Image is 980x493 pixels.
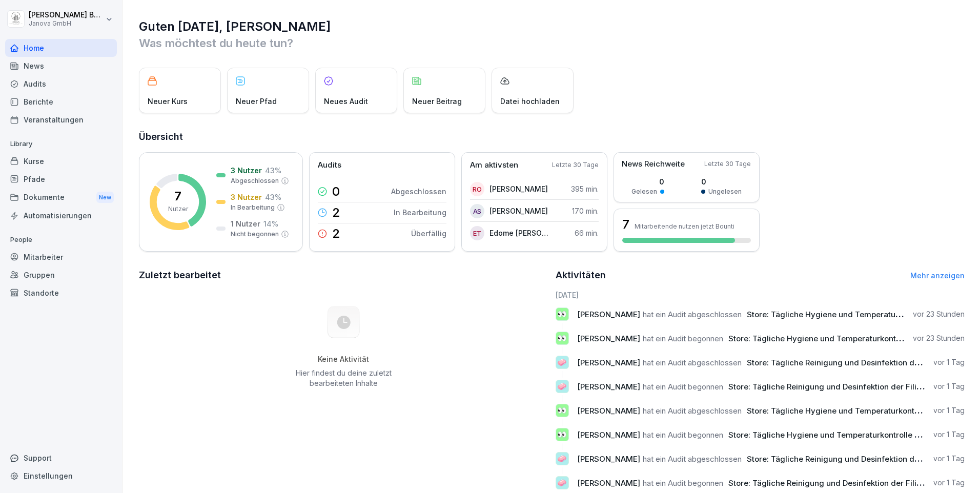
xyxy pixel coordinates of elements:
a: Einstellungen [5,467,117,485]
span: [PERSON_NAME] [577,382,640,392]
a: Mitarbeiter [5,248,117,266]
h3: 7 [622,216,629,233]
p: Datei hochladen [500,96,560,107]
p: Mitarbeitende nutzen jetzt Bounti [635,222,734,230]
a: Mehr anzeigen [910,271,965,280]
p: Edome [PERSON_NAME] [489,228,548,238]
p: Abgeschlossen [391,186,446,197]
div: New [96,192,114,203]
p: [PERSON_NAME] Baradei [29,11,104,19]
p: Am aktivsten [470,159,518,171]
h2: Zuletzt bearbeitet [139,268,548,282]
span: Store: Tägliche Reinigung und Desinfektion der Filiale [747,358,946,367]
span: [PERSON_NAME] [577,430,640,440]
p: Neues Audit [324,96,368,107]
span: hat ein Audit begonnen [643,382,723,392]
p: vor 23 Stunden [913,309,965,319]
p: 🧼 [557,355,567,369]
span: Store: Tägliche Hygiene und Temperaturkontrolle bis 12.00 Mittag [728,334,973,343]
p: 👀 [557,427,567,442]
p: 3 Nutzer [231,165,262,176]
p: 👀 [557,307,567,321]
p: People [5,232,117,248]
p: 0 [701,176,742,187]
a: Audits [5,75,117,93]
a: Standorte [5,284,117,302]
span: [PERSON_NAME] [577,406,640,416]
p: Ungelesen [708,187,742,196]
p: 🧼 [557,379,567,394]
p: 0 [332,186,340,198]
div: ET [470,226,484,240]
p: Was möchtest du heute tun? [139,35,965,51]
h5: Keine Aktivität [292,355,395,364]
span: Store: Tägliche Reinigung und Desinfektion der Filiale [728,382,928,392]
p: Audits [318,159,341,171]
span: Store: Tägliche Reinigung und Desinfektion der Filiale [747,454,946,464]
div: AS [470,204,484,218]
p: 🧼 [557,476,567,490]
span: hat ein Audit abgeschlossen [643,310,742,319]
p: Letzte 30 Tage [704,159,751,169]
p: Neuer Pfad [236,96,277,107]
p: Nicht begonnen [231,230,279,239]
a: Home [5,39,117,57]
p: Library [5,136,117,152]
p: 43 % [265,192,281,202]
p: Nutzer [168,204,188,214]
p: vor 1 Tag [933,429,965,440]
p: Hier findest du deine zuletzt bearbeiteten Inhalte [292,368,395,388]
a: Automatisierungen [5,207,117,224]
p: News Reichweite [622,158,685,170]
span: [PERSON_NAME] [577,310,640,319]
a: Veranstaltungen [5,111,117,129]
h2: Übersicht [139,130,965,144]
p: vor 1 Tag [933,405,965,416]
h1: Guten [DATE], [PERSON_NAME] [139,18,965,35]
p: vor 1 Tag [933,381,965,392]
p: [PERSON_NAME] [489,206,548,216]
a: Kurse [5,152,117,170]
a: Berichte [5,93,117,111]
div: Dokumente [5,188,117,207]
p: vor 1 Tag [933,357,965,367]
p: 43 % [265,165,281,176]
span: hat ein Audit begonnen [643,430,723,440]
div: Ro [470,182,484,196]
div: Support [5,449,117,467]
span: hat ein Audit begonnen [643,478,723,488]
span: [PERSON_NAME] [577,334,640,343]
p: Neuer Beitrag [412,96,462,107]
p: 66 min. [575,228,599,238]
p: 1 Nutzer [231,218,260,229]
a: Gruppen [5,266,117,284]
p: 7 [174,190,181,202]
a: Pfade [5,170,117,188]
p: 3 Nutzer [231,192,262,202]
p: vor 1 Tag [933,478,965,488]
span: [PERSON_NAME] [577,358,640,367]
p: [PERSON_NAME] [489,183,548,194]
a: News [5,57,117,75]
p: 395 min. [571,183,599,194]
p: In Bearbeitung [231,203,275,212]
p: 👀 [557,331,567,345]
p: Janova GmbH [29,20,104,27]
h6: [DATE] [556,290,965,300]
p: 170 min. [572,206,599,216]
a: DokumenteNew [5,188,117,207]
p: 0 [631,176,664,187]
span: [PERSON_NAME] [577,454,640,464]
p: 14 % [263,218,278,229]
